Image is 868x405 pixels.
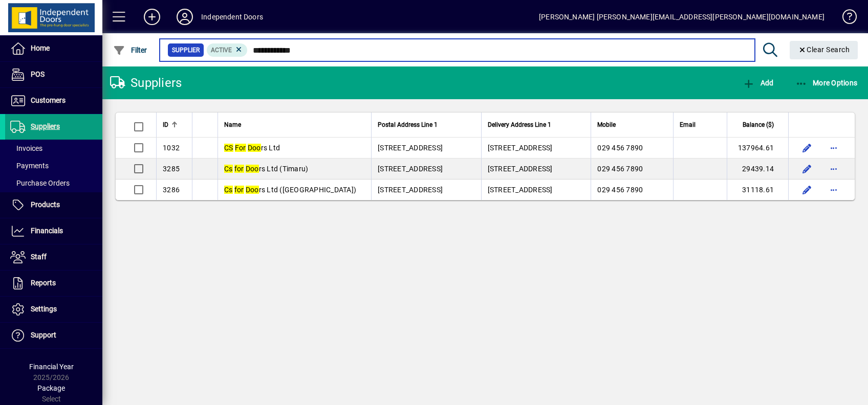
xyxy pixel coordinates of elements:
[224,186,356,194] span: rs Ltd ([GEOGRAPHIC_DATA])
[835,2,855,35] a: Knowledge Base
[235,144,246,152] em: For
[207,43,248,57] mat-chip: Activation Status: Active
[31,305,57,313] span: Settings
[31,122,60,130] span: Suppliers
[378,165,443,173] span: [STREET_ADDRESS]
[597,144,643,152] span: 029 456 7890
[5,36,102,61] a: Home
[5,244,102,270] a: Staff
[234,186,244,194] em: for
[31,200,60,209] span: Products
[37,384,65,392] span: Package
[224,144,233,152] em: CS
[111,41,150,59] button: Filter
[5,323,102,348] a: Support
[224,119,241,130] span: Name
[5,297,102,322] a: Settings
[597,186,643,194] span: 029 456 7890
[378,144,443,152] span: [STREET_ADDRESS]
[211,47,232,54] span: Active
[680,119,696,130] span: Email
[163,186,180,194] span: 3286
[5,88,102,114] a: Customers
[168,8,201,26] button: Profile
[743,119,774,130] span: Balance ($)
[597,165,643,173] span: 029 456 7890
[31,227,63,235] span: Financials
[5,62,102,87] a: POS
[597,119,667,130] div: Mobile
[727,179,788,200] td: 31118.61
[378,186,443,194] span: [STREET_ADDRESS]
[163,144,180,152] span: 1032
[246,165,259,173] em: Doo
[798,46,850,54] span: Clear Search
[113,46,147,54] span: Filter
[29,363,74,371] span: Financial Year
[488,186,553,194] span: [STREET_ADDRESS]
[110,75,182,91] div: Suppliers
[826,140,842,156] button: More options
[5,192,102,218] a: Products
[201,9,263,25] div: Independent Doors
[727,138,788,159] td: 137964.61
[5,157,102,174] a: Payments
[743,79,773,87] span: Add
[799,182,815,198] button: Edit
[246,186,259,194] em: Doo
[31,253,47,261] span: Staff
[378,119,438,130] span: Postal Address Line 1
[172,45,200,55] span: Supplier
[793,74,860,92] button: More Options
[10,179,70,187] span: Purchase Orders
[224,165,308,173] span: rs Ltd (Timaru)
[224,119,365,130] div: Name
[488,144,553,152] span: [STREET_ADDRESS]
[5,174,102,192] a: Purchase Orders
[5,218,102,244] a: Financials
[727,159,788,179] td: 29439.14
[799,140,815,156] button: Edit
[163,165,180,173] span: 3285
[163,119,186,130] div: ID
[539,9,824,25] div: [PERSON_NAME] [PERSON_NAME][EMAIL_ADDRESS][PERSON_NAME][DOMAIN_NAME]
[740,74,776,92] button: Add
[136,8,168,26] button: Add
[10,162,49,170] span: Payments
[224,165,233,173] em: Cs
[488,165,553,173] span: [STREET_ADDRESS]
[826,182,842,198] button: More options
[5,140,102,157] a: Invoices
[224,186,233,194] em: Cs
[733,119,783,130] div: Balance ($)
[799,161,815,177] button: Edit
[31,331,56,339] span: Support
[5,271,102,296] a: Reports
[234,165,244,173] em: for
[224,144,280,152] span: rs Ltd
[248,144,261,152] em: Doo
[31,70,45,78] span: POS
[597,119,616,130] span: Mobile
[680,119,721,130] div: Email
[31,279,56,287] span: Reports
[488,119,551,130] span: Delivery Address Line 1
[795,79,858,87] span: More Options
[31,44,50,52] span: Home
[826,161,842,177] button: More options
[31,96,66,104] span: Customers
[790,41,858,59] button: Clear
[163,119,168,130] span: ID
[10,144,42,152] span: Invoices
